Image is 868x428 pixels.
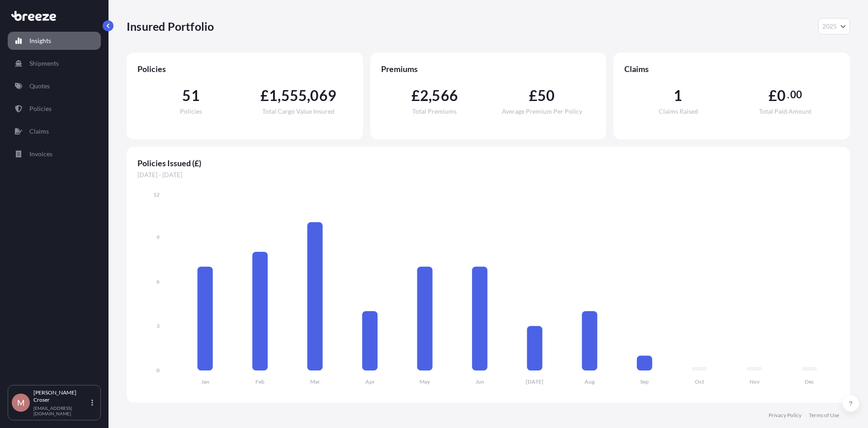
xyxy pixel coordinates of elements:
[8,122,101,140] a: Claims
[262,108,335,115] span: Total Cargo Value Insured
[8,32,101,50] a: Insights
[529,88,538,103] span: £
[420,88,429,103] span: 2
[156,322,160,329] tspan: 3
[153,191,160,198] tspan: 12
[137,170,839,179] span: [DATE] - [DATE]
[17,398,25,407] span: M
[412,108,457,115] span: Total Premiums
[585,378,595,385] tspan: Aug
[29,127,49,136] p: Claims
[137,158,839,168] span: Policies Issued (£)
[269,88,278,103] span: 1
[29,59,59,68] p: Shipments
[201,378,209,385] tspan: Jan
[432,88,458,103] span: 566
[8,54,101,72] a: Shipments
[180,108,202,115] span: Policies
[310,378,320,385] tspan: Mar
[805,378,814,385] tspan: Dec
[156,367,160,374] tspan: 0
[822,22,837,31] span: 2025
[429,88,432,103] span: ,
[260,88,269,103] span: £
[790,91,802,98] span: 00
[411,88,420,103] span: £
[33,389,90,404] p: [PERSON_NAME] Croser
[307,88,310,103] span: ,
[769,88,777,103] span: £
[29,104,52,113] p: Policies
[365,378,375,385] tspan: Apr
[255,378,264,385] tspan: Feb
[127,19,214,34] p: Insured Portfolio
[8,145,101,163] a: Invoices
[182,88,199,103] span: 51
[8,100,101,118] a: Policies
[750,378,760,385] tspan: Nov
[278,88,281,103] span: ,
[29,149,52,159] p: Invoices
[809,412,839,419] a: Terms of Use
[33,405,90,416] p: [EMAIL_ADDRESS][DOMAIN_NAME]
[769,412,802,419] a: Privacy Policy
[777,88,786,103] span: 0
[476,378,484,385] tspan: Jun
[526,378,543,385] tspan: [DATE]
[310,88,336,103] span: 069
[381,63,596,74] span: Premiums
[29,36,51,45] p: Insights
[659,108,698,115] span: Claims Raised
[787,91,789,98] span: .
[8,77,101,95] a: Quotes
[538,88,555,103] span: 50
[156,234,160,240] tspan: 9
[281,88,307,103] span: 555
[420,378,430,385] tspan: May
[502,108,582,115] span: Average Premium Per Policy
[137,63,352,74] span: Policies
[29,82,50,91] p: Quotes
[624,63,839,74] span: Claims
[695,378,704,385] tspan: Oct
[759,108,811,115] span: Total Paid Amount
[156,278,160,285] tspan: 6
[674,88,682,103] span: 1
[640,378,649,385] tspan: Sep
[818,18,850,34] button: Year Selector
